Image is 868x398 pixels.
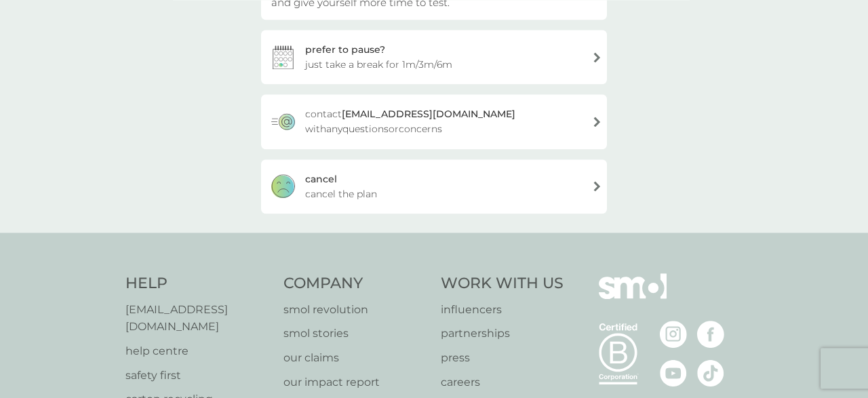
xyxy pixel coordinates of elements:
h4: Work With Us [441,273,564,294]
h4: Company [283,273,428,294]
a: smol revolution [283,301,428,319]
img: visit the smol Tiktok page [697,359,724,386]
a: help centre [125,342,270,360]
span: contact with any questions or concerns [305,106,581,136]
a: contact[EMAIL_ADDRESS][DOMAIN_NAME] withanyquestionsorconcerns [261,94,607,148]
a: our claims [283,349,428,367]
a: press [441,349,564,367]
span: just take a break for 1m/3m/6m [305,57,452,72]
h4: Help [125,273,270,294]
a: influencers [441,301,564,319]
img: smol [599,273,667,319]
a: smol stories [283,325,428,342]
a: partnerships [441,325,564,342]
a: [EMAIL_ADDRESS][DOMAIN_NAME] [125,301,270,336]
a: our impact report [283,374,428,391]
img: visit the smol Facebook page [697,321,724,348]
img: visit the smol Youtube page [660,359,687,386]
div: cancel [305,172,337,186]
div: prefer to pause? [305,42,385,57]
img: visit the smol Instagram page [660,321,687,348]
span: cancel the plan [305,186,377,201]
a: careers [441,374,564,391]
a: safety first [125,367,270,384]
strong: [EMAIL_ADDRESS][DOMAIN_NAME] [342,108,515,120]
